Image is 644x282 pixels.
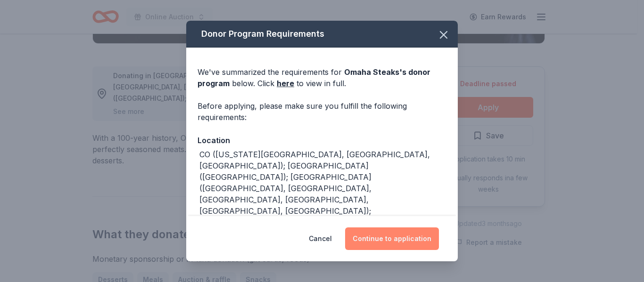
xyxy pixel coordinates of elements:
a: here [277,78,294,89]
button: Continue to application [345,227,439,250]
div: We've summarized the requirements for below. Click to view in full. [198,66,446,89]
div: Location [198,134,446,146]
div: Before applying, please make sure you fulfill the following requirements: [198,100,446,123]
button: Cancel [309,227,332,250]
div: Donor Program Requirements [186,21,458,48]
